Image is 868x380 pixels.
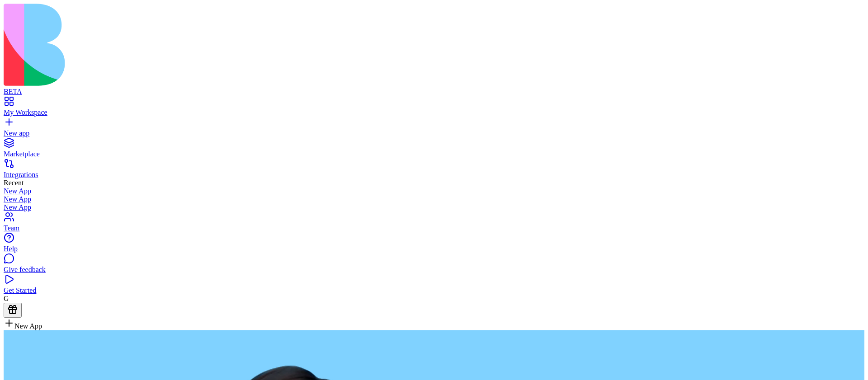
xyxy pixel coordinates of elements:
[4,203,864,211] a: New App
[4,216,864,232] a: Team
[4,108,864,117] div: My Workspace
[4,121,864,137] a: New app
[4,195,864,203] a: New App
[4,100,864,117] a: My Workspace
[4,266,864,274] div: Give feedback
[4,171,864,179] div: Integrations
[4,163,864,179] a: Integrations
[4,80,864,96] a: BETA
[4,278,864,295] a: Get Started
[4,258,864,274] a: Give feedback
[4,224,864,232] div: Team
[4,179,24,187] span: Recent
[4,150,864,158] div: Marketplace
[4,286,864,295] div: Get Started
[4,245,864,253] div: Help
[4,295,9,302] span: G
[4,142,864,158] a: Marketplace
[4,88,864,96] div: BETA
[14,322,42,330] span: New App
[4,129,864,137] div: New app
[4,187,864,195] a: New App
[4,237,864,253] a: Help
[4,4,367,86] img: logo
